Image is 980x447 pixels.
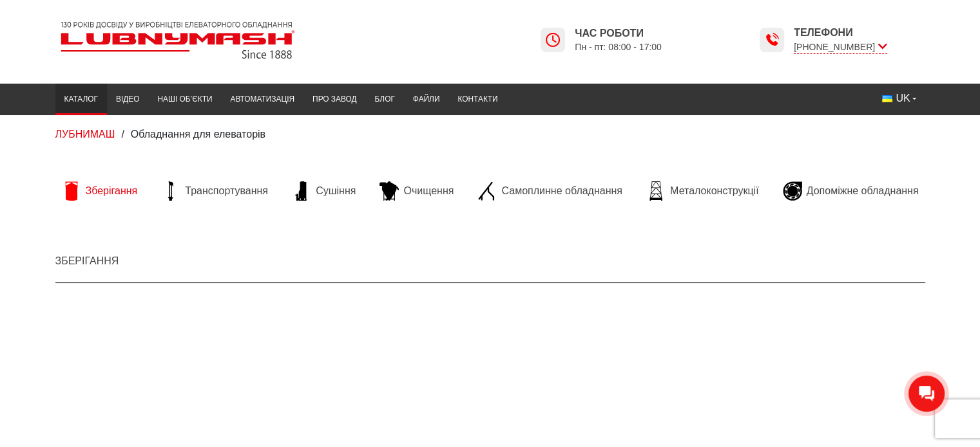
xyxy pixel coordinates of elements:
[471,181,628,201] a: Самоплинне обладнання
[221,87,303,112] a: Автоматизація
[896,91,910,105] span: UK
[148,87,221,112] a: Наші об’єкти
[285,181,362,201] a: Сушіння
[575,26,662,41] span: Час роботи
[794,41,887,54] span: [PHONE_NUMBER]
[155,181,274,201] a: Транспортування
[365,87,403,112] a: Блог
[575,41,662,53] span: Пн - пт: 08:00 - 17:00
[55,87,107,112] a: Каталог
[501,184,622,198] span: Самоплинне обладнання
[303,87,365,112] a: Про завод
[545,32,561,48] img: Lubnymash time icon
[807,184,919,198] span: Допоміжне обладнання
[403,184,454,198] span: Очищення
[316,184,356,198] span: Сушіння
[131,129,265,140] span: Обладнання для елеваторів
[764,32,780,48] img: Lubnymash time icon
[55,181,144,201] a: Зберігання
[776,181,925,201] a: Допоміжне обладнання
[882,95,892,102] img: Українська
[448,87,506,112] a: Контакти
[55,16,300,64] img: Lubnymash
[373,181,460,201] a: Очищення
[404,87,449,112] a: Файли
[121,129,124,140] span: /
[873,87,925,110] button: UK
[55,255,119,266] a: Зберігання
[794,26,887,40] span: Телефони
[185,184,268,198] span: Транспортування
[107,87,148,112] a: Відео
[86,184,138,198] span: Зберігання
[55,129,115,140] a: ЛУБНИМАШ
[670,184,758,198] span: Металоконструкції
[640,181,765,201] a: Металоконструкції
